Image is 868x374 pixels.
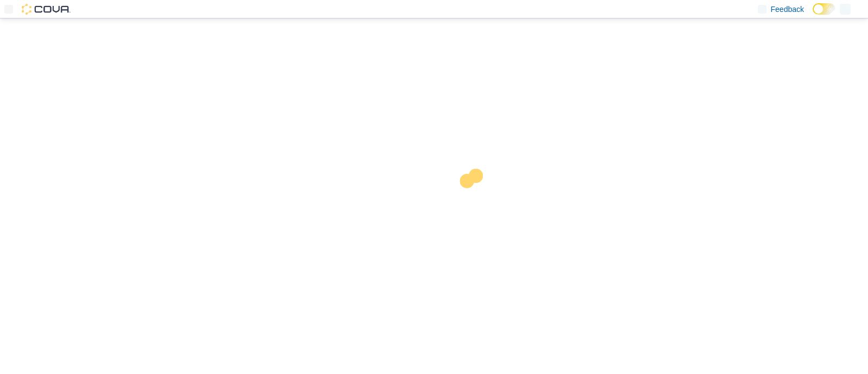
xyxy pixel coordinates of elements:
img: Cova [22,4,71,15]
span: Feedback [771,4,804,15]
img: cova-loader [434,161,515,242]
span: Dark Mode [813,15,813,15]
input: Dark Mode [813,3,835,15]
